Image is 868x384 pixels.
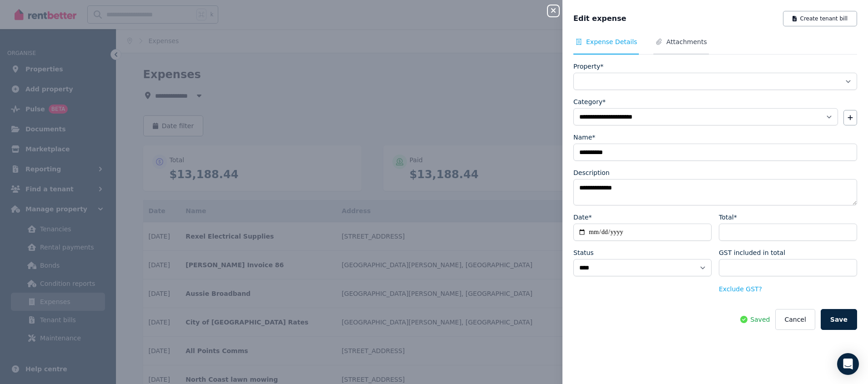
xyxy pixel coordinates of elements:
button: Cancel [775,309,815,330]
label: Description [573,168,610,177]
label: Date* [573,213,592,222]
span: Attachments [666,37,707,46]
label: Status [573,248,594,257]
label: Name* [573,133,595,142]
button: Exclude GST? [719,284,762,294]
label: GST included in total [719,248,785,257]
button: Save [821,309,857,330]
span: Edit expense [573,13,626,24]
label: Total* [719,213,737,222]
span: Expense Details [586,37,637,46]
label: Property* [573,62,603,71]
span: Saved [750,315,770,324]
div: Open Intercom Messenger [837,353,859,375]
button: Create tenant bill [783,11,857,26]
nav: Tabs [573,37,857,55]
label: Category* [573,97,606,106]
